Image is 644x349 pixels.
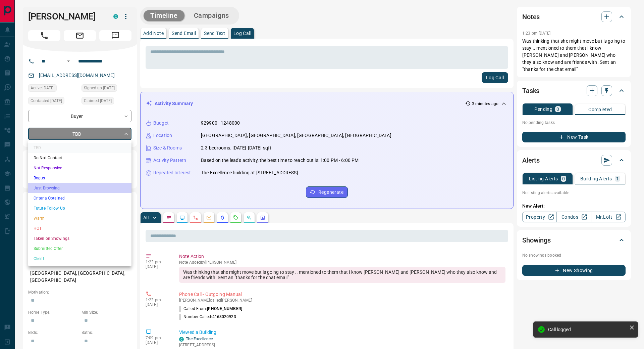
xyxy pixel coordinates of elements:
li: Bogus [28,173,131,183]
li: Do Not Contact [28,153,131,163]
li: Just Browsing [28,183,131,193]
li: Client [28,254,131,264]
li: Taken on Showings [28,233,131,244]
li: Criteria Obtained [28,193,131,203]
li: Not Responsive [28,163,131,173]
li: HOT [28,223,131,233]
li: Submitted Offer [28,244,131,254]
div: Call logged [548,327,627,332]
li: Warm [28,213,131,223]
li: Future Follow Up [28,203,131,213]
